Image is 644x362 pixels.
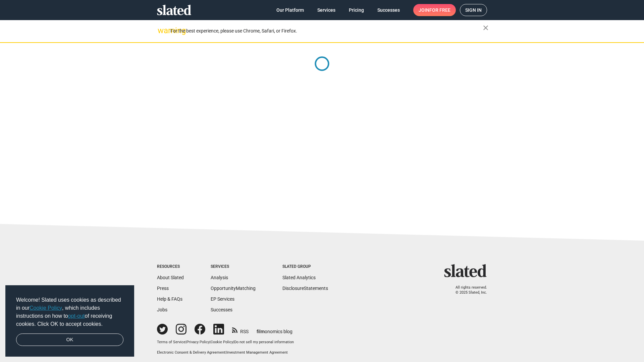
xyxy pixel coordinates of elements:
[460,4,487,16] a: Sign in
[429,4,450,16] span: for free
[157,286,169,291] a: Press
[349,4,364,16] span: Pricing
[232,324,249,335] a: RSS
[185,340,186,344] span: |
[257,323,292,335] a: filmonomics blog
[5,285,134,357] div: cookieconsent
[186,340,210,344] a: Privacy Policy
[233,340,234,344] span: |
[225,350,226,355] span: |
[276,4,304,16] span: Our Platform
[343,4,369,16] a: Pricing
[482,24,490,32] mat-icon: close
[257,329,265,334] span: film
[282,275,316,280] a: Slated Analytics
[211,264,256,269] div: Services
[68,313,85,319] a: opt-out
[211,296,234,302] a: EP Services
[157,275,184,280] a: About Slated
[157,340,185,344] a: Terms of Service
[210,340,211,344] span: |
[211,286,256,291] a: OpportunityMatching
[211,340,233,344] a: Cookie Policy
[317,4,335,16] span: Services
[157,307,167,312] a: Jobs
[226,350,288,355] a: Investment Management Agreement
[234,340,294,345] button: Do not sell my personal information
[372,4,405,16] a: Successes
[30,305,62,311] a: Cookie Policy
[377,4,400,16] span: Successes
[271,4,309,16] a: Our Platform
[157,296,182,302] a: Help & FAQs
[16,334,123,346] a: dismiss cookie message
[211,307,232,312] a: Successes
[211,275,228,280] a: Analysis
[282,264,328,269] div: Slated Group
[157,264,184,269] div: Resources
[16,296,123,328] span: Welcome! Slated uses cookies as described in our , which includes instructions on how to of recei...
[419,4,450,16] span: Join
[448,285,487,295] p: All rights reserved. © 2025 Slated, Inc.
[157,350,225,355] a: Electronic Consent & Delivery Agreement
[465,4,482,16] span: Sign in
[170,26,483,36] div: For the best experience, please use Chrome, Safari, or Firefox.
[413,4,456,16] a: Joinfor free
[158,26,166,35] mat-icon: warning
[312,4,341,16] a: Services
[282,286,328,291] a: DisclosureStatements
